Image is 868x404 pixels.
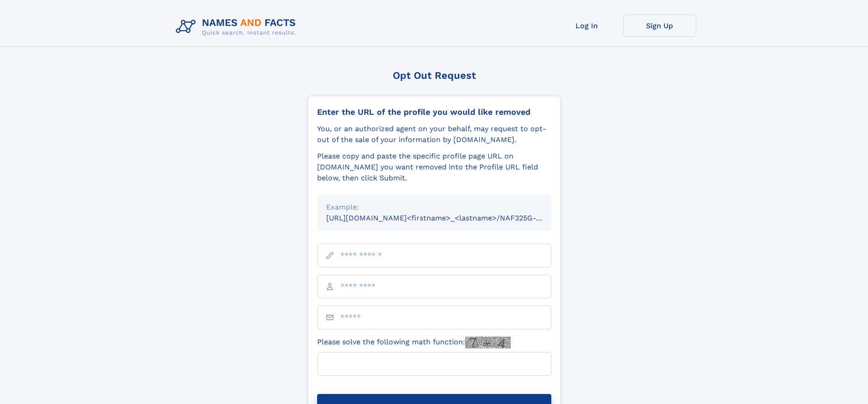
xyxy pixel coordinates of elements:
[326,202,542,213] div: Example:
[317,151,551,184] div: Please copy and paste the specific profile page URL on [DOMAIN_NAME] you want removed into the Pr...
[172,15,303,39] img: Logo Names and Facts
[623,15,696,37] a: Sign Up
[326,214,569,222] small: [URL][DOMAIN_NAME]<firstname>_<lastname>/NAF325G-xxxxxxxx
[317,337,511,348] label: Please solve the following math function:
[308,70,561,81] div: Opt Out Request
[317,123,551,145] div: You, or an authorized agent on your behalf, may request to opt-out of the sale of your informatio...
[550,15,623,37] a: Log In
[317,107,551,117] div: Enter the URL of the profile you would like removed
